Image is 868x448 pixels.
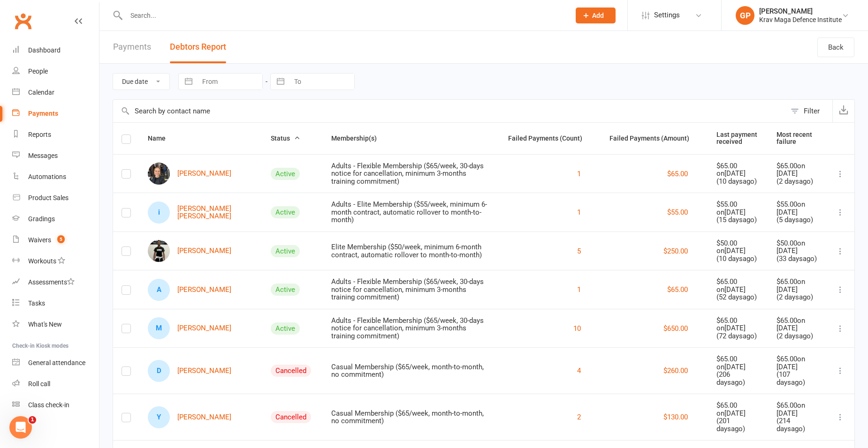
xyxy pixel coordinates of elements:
[577,411,581,423] button: 2
[28,321,62,328] div: What's New
[271,245,300,257] div: Active
[716,332,760,340] div: ( 72 days ago)
[716,402,760,417] div: $65.00 on [DATE]
[12,145,99,166] a: Messages
[123,9,563,22] input: Search...
[28,299,45,307] div: Tasks
[289,74,354,90] input: To
[716,201,760,216] div: $55.00 on [DATE]
[508,134,593,142] span: Failed Payments (Count)
[331,410,491,425] div: Casual Membership ($65/week, month-to-month, no commitment)
[148,133,176,144] button: Name
[28,215,55,223] div: Gradings
[716,293,760,301] div: ( 52 days ago)
[29,416,36,424] span: 1
[148,360,231,382] a: D[PERSON_NAME]
[777,255,818,263] div: ( 33 days ago)
[12,251,99,272] a: Workouts
[148,406,170,428] div: Y
[148,279,231,301] a: A[PERSON_NAME]
[576,7,616,23] button: Add
[28,359,85,366] div: General attendance
[148,279,170,301] div: A
[12,61,99,82] a: People
[12,40,99,61] a: Dashboard
[12,209,99,230] a: Gradings
[28,152,58,159] div: Messages
[667,284,688,295] button: $65.00
[716,216,760,224] div: ( 15 days ago)
[777,402,818,417] div: $65.00 on [DATE]
[804,105,820,117] div: Filter
[271,322,300,335] div: Active
[12,166,99,187] a: Automations
[716,317,760,332] div: $65.00 on [DATE]
[577,207,581,218] button: 1
[148,202,170,224] div: i
[12,395,99,416] a: Class kiosk mode
[592,12,604,19] span: Add
[28,67,48,75] div: People
[331,317,491,340] div: Adults - Flexible Membership ($65/week, 30-days notice for cancellation, minimum 3-months trainin...
[663,246,688,257] button: $250.00
[271,284,300,296] div: Active
[577,365,581,376] button: 4
[777,162,818,178] div: $65.00 on [DATE]
[148,202,254,224] a: i[PERSON_NAME] [PERSON_NAME]
[777,278,818,293] div: $65.00 on [DATE]
[323,123,500,154] th: Membership(s)
[759,15,842,24] div: Krav Maga Defence Institute
[609,133,700,144] button: Failed Payments (Amount)
[716,371,760,386] div: ( 206 days ago)
[12,124,99,145] a: Reports
[271,133,300,144] button: Status
[28,173,66,180] div: Automations
[716,239,760,255] div: $50.00 on [DATE]
[573,323,581,334] button: 10
[777,355,818,371] div: $65.00 on [DATE]
[331,363,491,379] div: Casual Membership ($65/week, month-to-month, no commitment)
[12,103,99,124] a: Payments
[57,235,65,243] span: 5
[777,317,818,332] div: $65.00 on [DATE]
[148,317,231,339] a: M[PERSON_NAME]
[148,360,170,382] div: D
[654,5,680,26] span: Settings
[777,201,818,216] div: $55.00 on [DATE]
[113,100,786,122] input: Search by contact name
[667,168,688,179] button: $65.00
[28,257,56,265] div: Workouts
[28,46,61,54] div: Dashboard
[331,243,491,259] div: Elite Membership ($50/week, minimum 6-month contract, automatic rollover to month-to-month)
[577,168,581,179] button: 1
[9,416,32,439] iframe: Intercom live chat
[12,230,99,251] a: Waivers 5
[777,417,818,433] div: ( 214 days ago)
[170,31,226,63] button: Debtors Report
[28,236,51,244] div: Waivers
[28,278,75,286] div: Assessments
[759,7,842,15] div: [PERSON_NAME]
[148,134,176,142] span: Name
[12,352,99,373] a: General attendance kiosk mode
[271,206,300,218] div: Active
[708,123,768,154] th: Last payment received
[113,31,151,63] a: Payments
[28,380,50,388] div: Roll call
[28,401,69,409] div: Class check-in
[28,89,54,96] div: Calendar
[577,284,581,295] button: 1
[716,417,760,433] div: ( 201 days ago)
[271,134,300,142] span: Status
[577,246,581,257] button: 5
[716,255,760,263] div: ( 10 days ago)
[777,216,818,224] div: ( 5 days ago)
[12,373,99,395] a: Roll call
[736,6,754,25] div: GP
[11,9,35,33] a: Clubworx
[148,240,231,262] a: [PERSON_NAME]
[12,187,99,209] a: Product Sales
[667,207,688,218] button: $55.00
[716,355,760,371] div: $65.00 on [DATE]
[331,201,491,224] div: Adults - Elite Membership ($55/week, minimum 6-month contract, automatic rollover to month-to-month)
